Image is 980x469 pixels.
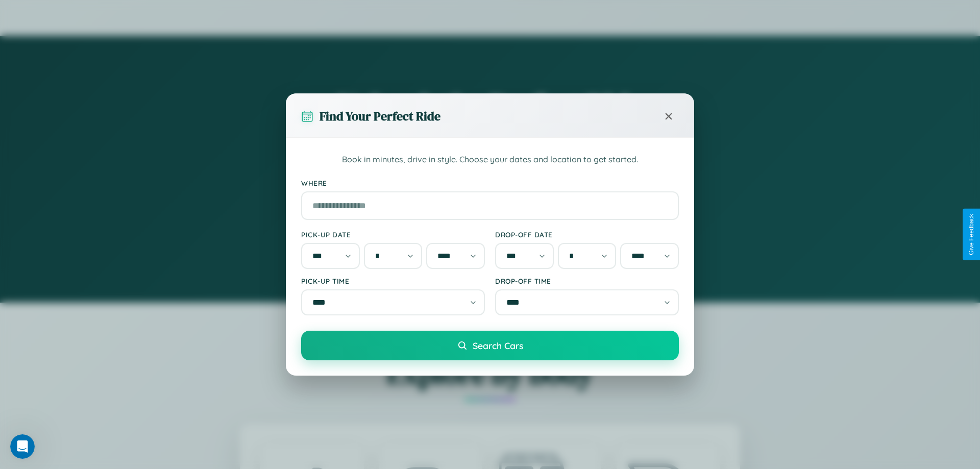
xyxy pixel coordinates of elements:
label: Pick-up Date [301,230,485,239]
span: Search Cars [473,340,523,351]
button: Search Cars [301,331,679,360]
label: Pick-up Time [301,277,485,285]
p: Book in minutes, drive in style. Choose your dates and location to get started. [301,153,679,166]
label: Drop-off Time [495,277,679,285]
label: Where [301,179,679,187]
h3: Find Your Perfect Ride [320,108,440,125]
label: Drop-off Date [495,230,679,239]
